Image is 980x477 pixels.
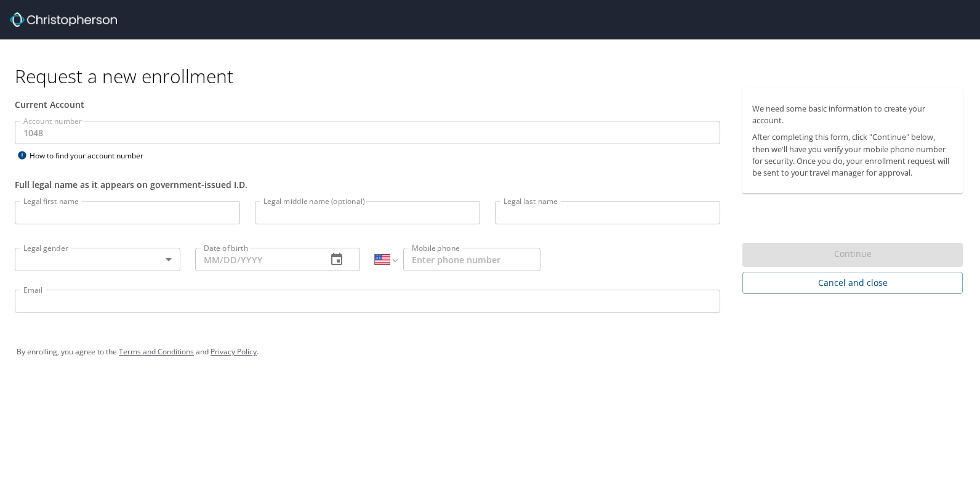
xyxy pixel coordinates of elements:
div: Full legal name as it appears on government-issued I.D. [15,178,720,191]
h1: Request a new enrollment [15,64,973,88]
div: Current Account [15,98,720,111]
input: MM/DD/YYYY [195,248,318,271]
div: How to find your account number [15,148,169,163]
span: Cancel and close [752,275,953,291]
input: Enter phone number [403,248,540,271]
p: After completing this form, click "Continue" below, then we'll have you verify your mobile phone ... [752,131,953,179]
button: Cancel and close [742,272,963,295]
p: We need some basic information to create your account. [752,103,953,126]
div: ​ [15,248,180,271]
img: cbt logo [10,12,117,27]
div: By enrolling, you agree to the and . [17,336,963,367]
a: Terms and Conditions [119,346,194,357]
a: Privacy Policy [211,346,257,357]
